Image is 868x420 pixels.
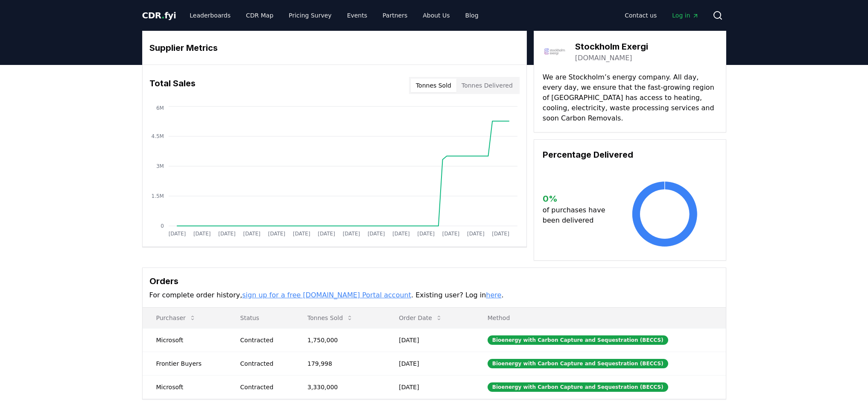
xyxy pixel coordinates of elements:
a: sign up for a free [DOMAIN_NAME] Portal account [242,291,411,299]
button: Tonnes Sold [301,309,360,326]
tspan: 6M [156,105,164,111]
div: Contracted [240,336,287,344]
tspan: 0 [161,223,164,229]
a: Contact us [618,8,663,23]
tspan: [DATE] [442,231,460,237]
tspan: 4.5M [151,133,164,139]
p: For complete order history, . Existing user? Log in . [149,290,719,300]
td: [DATE] [385,352,474,375]
tspan: [DATE] [417,231,435,237]
tspan: [DATE] [218,231,236,237]
div: Contracted [240,359,287,368]
button: Tonnes Sold [411,79,456,92]
td: 1,750,000 [294,328,385,352]
a: here [486,291,501,299]
span: . [161,10,164,21]
a: CDR Map [239,8,280,23]
td: Microsoft [143,375,227,399]
a: Leaderboards [183,8,237,23]
td: Frontier Buyers [143,352,227,375]
p: Status [234,314,287,322]
tspan: [DATE] [492,231,509,237]
a: About Us [416,8,456,23]
h3: Orders [149,275,719,288]
a: Log in [665,8,705,23]
tspan: [DATE] [318,231,335,237]
tspan: [DATE] [392,231,410,237]
td: 3,330,000 [294,375,385,399]
tspan: [DATE] [467,231,485,237]
span: CDR fyi [142,10,176,21]
a: Pricing Survey [282,8,338,23]
img: Stockholm Exergi-logo [543,40,567,64]
tspan: [DATE] [168,231,186,237]
div: Contracted [240,383,287,391]
td: 179,998 [294,352,385,375]
h3: 0 % [543,192,612,205]
div: Bioenergy with Carbon Capture and Sequestration (BECCS) [488,335,668,345]
tspan: [DATE] [293,231,310,237]
button: Tonnes Delivered [456,79,518,92]
tspan: 1.5M [151,193,164,199]
td: [DATE] [385,328,474,352]
button: Order Date [392,309,449,326]
tspan: [DATE] [243,231,260,237]
a: Blog [459,8,485,23]
tspan: [DATE] [268,231,285,237]
button: Purchaser [149,309,203,326]
div: Bioenergy with Carbon Capture and Sequestration (BECCS) [488,382,668,392]
tspan: 3M [156,163,164,169]
td: Microsoft [143,328,227,352]
a: Events [340,8,374,23]
tspan: [DATE] [342,231,360,237]
nav: Main [618,8,705,23]
h3: Percentage Delivered [543,148,717,161]
h3: Total Sales [149,77,196,94]
a: Partners [376,8,414,23]
h3: Stockholm Exergi [575,40,648,53]
div: Bioenergy with Carbon Capture and Sequestration (BECCS) [488,359,668,368]
a: CDR.fyi [142,9,176,21]
tspan: [DATE] [368,231,385,237]
p: Method [481,314,719,322]
td: [DATE] [385,375,474,399]
nav: Main [183,8,485,23]
tspan: [DATE] [193,231,210,237]
p: of purchases have been delivered [543,205,612,226]
span: Log in [672,11,698,20]
a: [DOMAIN_NAME] [575,53,632,63]
p: We are Stockholm’s energy company. All day, every day, we ensure that the fast-growing region of ... [543,72,717,123]
h3: Supplier Metrics [149,41,520,54]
